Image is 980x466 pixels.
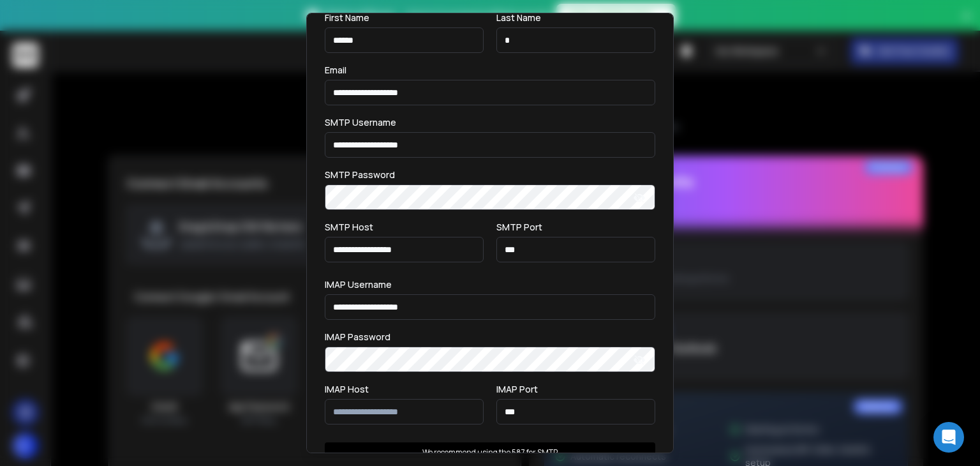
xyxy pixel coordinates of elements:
label: IMAP Password [325,333,390,342]
label: First Name [325,13,369,22]
label: SMTP Password [325,170,395,179]
label: IMAP Host [325,385,369,394]
label: Last Name [496,13,541,22]
label: SMTP Username [325,118,396,127]
label: SMTP Host [325,223,373,232]
label: IMAP Port [496,385,538,394]
label: SMTP Port [496,223,542,232]
p: We recommend using the 587 for SMTP [422,447,558,458]
label: IMAP Username [325,280,392,289]
div: Open Intercom Messenger [933,422,964,453]
label: Email [325,66,346,75]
